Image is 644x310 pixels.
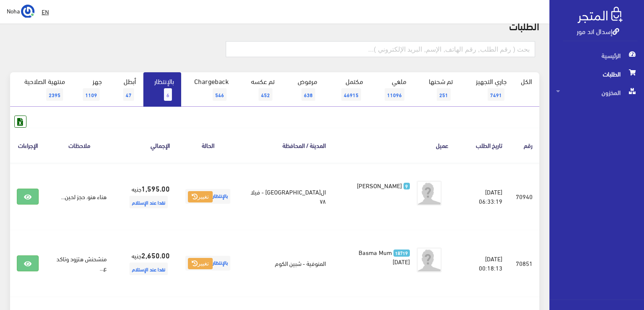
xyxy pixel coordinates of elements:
[346,247,409,266] a: 18719 Basma Mum [DATE]
[177,128,239,163] th: الحالة
[455,230,509,297] td: [DATE] 00:18:13
[38,4,52,19] a: EN
[72,72,109,107] a: جهز1109
[404,183,410,190] span: 9
[301,88,315,101] span: 638
[417,181,442,206] img: avatar.png
[282,72,325,107] a: مرفوض638
[213,88,227,101] span: 546
[113,230,177,297] td: جنيه
[549,65,644,83] a: الطلبات
[393,250,410,257] span: 18719
[455,163,509,230] td: [DATE] 06:33:19
[109,72,143,107] a: أبطل47
[188,258,213,270] button: تغيير
[83,88,100,101] span: 1109
[10,20,539,31] h2: الطلبات
[7,5,20,16] span: Noha
[385,88,404,101] span: 11096
[129,263,168,275] span: نقدا عند الإستلام
[488,88,504,101] span: 7491
[164,88,172,101] span: 6
[359,246,410,267] span: Basma Mum [DATE]
[10,72,72,107] a: منتهية الصلاحية2395
[141,250,170,260] strong: 2,650.00
[7,4,34,18] a: ... Noha
[259,88,272,101] span: 452
[549,83,644,102] a: المخزون
[113,128,177,163] th: اﻹجمالي
[346,181,409,190] a: 9 [PERSON_NAME]
[141,183,170,194] strong: 1,595.00
[185,256,230,271] span: بالإنتظار
[556,46,637,65] span: الرئيسية
[10,252,42,284] iframe: Drift Widget Chat Controller
[236,72,282,107] a: تم عكسه452
[21,5,34,18] img: ...
[113,163,177,230] td: جنيه
[509,230,539,297] td: 70851
[185,189,230,204] span: بالإنتظار
[509,128,539,163] th: رقم
[414,72,460,107] a: تم شحنها251
[45,128,113,163] th: ملاحظات
[45,163,113,230] td: هناء هنو. حجز لحين...
[341,88,361,101] span: 46915
[333,128,455,163] th: عميل
[370,72,414,107] a: ملغي11096
[129,196,168,208] span: نقدا عند الإستلام
[239,128,333,163] th: المدينة / المحافظة
[578,7,623,23] img: .
[143,72,181,107] a: بالإنتظار6
[455,128,509,163] th: تاريخ الطلب
[226,41,535,57] input: بحث ( رقم الطلب, رقم الهاتف, الإسم, البريد اﻹلكتروني )...
[556,83,637,102] span: المخزون
[123,88,134,101] span: 47
[417,247,442,273] img: avatar.png
[437,88,451,101] span: 251
[509,163,539,230] td: 70940
[46,88,63,101] span: 2395
[577,25,619,37] a: إسدال اند مور
[460,72,514,107] a: جاري التجهيز7491
[188,191,213,203] button: تغيير
[556,65,637,83] span: الطلبات
[357,179,402,191] span: [PERSON_NAME]
[42,6,49,17] u: EN
[325,72,370,107] a: مكتمل46915
[239,230,333,297] td: المنوفية - شبين الكوم
[10,128,45,163] th: الإجراءات
[239,163,333,230] td: ال[GEOGRAPHIC_DATA] - فيلا ٧٨
[514,72,539,90] a: الكل
[549,46,644,65] a: الرئيسية
[181,72,236,107] a: Chargeback546
[45,230,113,297] td: منشحنش هتزود وتاكد ع...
